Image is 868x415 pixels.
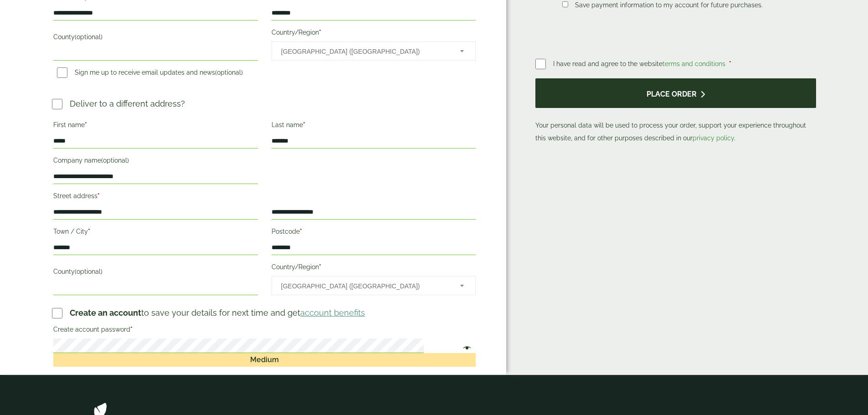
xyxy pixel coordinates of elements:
[535,78,816,108] button: Place order
[281,277,448,296] span: United Kingdom (UK)
[130,326,133,333] abbr: required
[70,308,141,318] strong: Create an account
[300,228,302,235] abbr: required
[300,308,365,318] a: account benefits
[303,121,305,128] abbr: required
[53,353,476,367] div: Medium
[70,307,365,319] p: to save your details for next time and get
[272,118,476,134] label: Last name
[693,134,734,142] a: privacy policy
[272,225,476,241] label: Postcode
[53,225,257,241] label: Town / City
[85,121,87,128] abbr: required
[272,276,476,295] span: Country/Region
[553,60,727,67] span: I have read and agree to the website
[281,42,448,61] span: United Kingdom (UK)
[53,31,257,46] label: County
[53,265,257,281] label: County
[88,228,90,235] abbr: required
[53,323,476,338] label: Create account password
[53,154,257,169] label: Company name
[75,268,103,275] span: (optional)
[535,78,816,144] p: Your personal data will be used to process your order, support your experience throughout this we...
[101,157,129,164] span: (optional)
[75,33,103,41] span: (optional)
[57,67,67,78] input: Sign me up to receive email updates and news(optional)
[319,263,321,271] abbr: required
[70,97,185,110] p: Deliver to a different address?
[571,1,766,11] label: Save payment information to my account for future purchases.
[53,190,257,205] label: Street address
[272,41,476,61] span: Country/Region
[272,261,476,276] label: Country/Region
[215,69,243,76] span: (optional)
[98,192,100,200] abbr: required
[53,69,247,79] label: Sign me up to receive email updates and news
[272,26,476,41] label: Country/Region
[53,118,257,134] label: First name
[729,60,731,67] abbr: required
[663,60,725,67] a: terms and conditions
[319,29,321,36] abbr: required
